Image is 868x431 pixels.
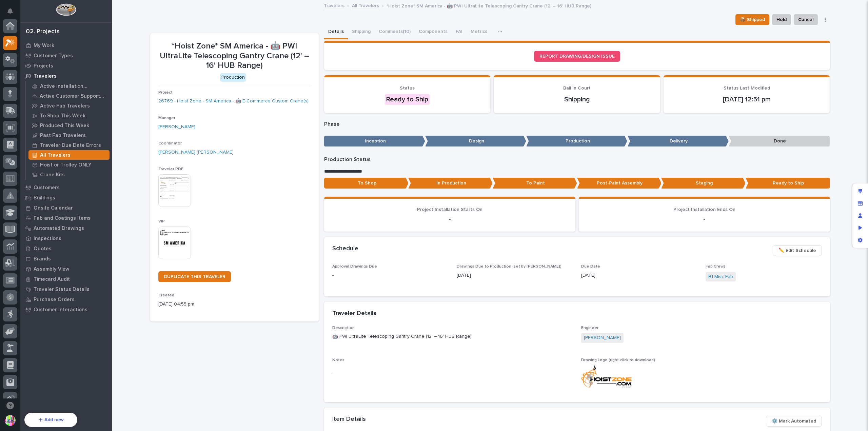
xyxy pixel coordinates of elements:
[34,226,84,232] p: Automated Drawings
[158,271,231,282] a: DUPLICATE THIS TRAVELER
[672,95,822,103] p: [DATE] 12:51 pm
[773,245,822,256] button: ✏️ Edit Schedule
[706,265,726,269] span: Fab Crews
[581,366,632,389] img: zlZt17NtafI6n4GkI0Zyg2EaRxyxwJPTF1_KR0sqFKE
[493,178,577,189] p: To Paint
[673,207,735,212] span: Project Installation Ends On
[158,219,165,223] span: VIP
[26,150,112,160] a: All Travelers
[40,172,65,178] p: Crane Kits
[26,140,112,150] a: Traveler Due Date Errors
[746,178,830,189] p: Ready to Ship
[581,358,655,362] span: Drawing Logo (right-click to download)
[708,273,733,280] a: B1 Misc Fab
[375,25,415,39] button: Comments (10)
[452,25,467,39] button: FAI
[20,40,112,51] a: My Work
[324,178,409,189] p: To Shop
[735,14,769,25] button: 📦 Shipped
[24,413,77,427] button: Add new
[20,193,112,203] a: Buildings
[26,170,112,179] a: Crane Kits
[534,51,620,62] a: REPORT DRAWING/DESIGN ISSUE
[20,254,112,264] a: Brands
[332,310,376,317] h2: Traveler Details
[158,98,309,105] a: 26769 - Hoist Zone - SM America - 🤖 E-Commerce Custom Crane(s)
[34,73,57,79] p: Travelers
[332,215,567,223] p: -
[20,223,112,233] a: Automated Drawings
[158,123,195,131] a: [PERSON_NAME]
[34,185,60,191] p: Customers
[348,25,375,39] button: Shipping
[20,305,112,315] a: Customer Interactions
[158,141,182,145] span: Coordinator
[854,197,866,210] div: Manage fields and data
[26,101,112,111] a: Active Fab Travelers
[729,136,830,147] p: Done
[798,16,813,24] span: Cancel
[332,265,377,269] span: Approval Drawings Due
[158,167,183,171] span: Traveler PDF
[40,83,107,90] p: Active Installation Travelers
[408,178,493,189] p: In Production
[425,136,526,147] p: Design
[772,417,816,425] span: ⚙️ Mark Automated
[332,245,358,253] h2: Schedule
[158,149,234,156] a: [PERSON_NAME] [PERSON_NAME]
[20,213,112,223] a: Fab and Coatings Items
[34,43,54,49] p: My Work
[324,25,348,39] button: Details
[220,73,246,82] div: Production
[40,152,71,158] p: All Travelers
[3,413,17,428] button: users-avatar
[40,133,86,139] p: Past Fab Travelers
[20,233,112,243] a: Inspections
[20,203,112,213] a: Onsite Calendar
[34,307,87,313] p: Customer Interactions
[26,160,112,170] a: Hoist or Trolley ONLY
[584,334,621,341] a: [PERSON_NAME]
[526,136,627,147] p: Production
[8,8,17,19] div: Notifications
[778,247,816,255] span: ✏️ Edit Schedule
[20,71,112,81] a: Travelers
[40,103,90,109] p: Active Fab Travelers
[661,178,746,189] p: Staging
[20,274,112,284] a: Timecard Audit
[352,1,379,9] a: All Travelers
[794,14,818,25] button: Cancel
[324,156,830,163] p: Production Status
[457,265,561,269] span: Drawings Due to Production (set by [PERSON_NAME])
[20,284,112,294] a: Traveler Status Details
[332,358,344,362] span: Notes
[332,333,573,340] p: 🤖 PWI UltraLite Telescoping Gantry Crane (12' – 16' HUB Range)
[467,25,491,39] button: Metrics
[20,294,112,305] a: Purchase Orders
[740,16,765,24] span: 📦 Shipped
[158,301,311,308] p: [DATE] 04:55 pm
[587,215,822,223] p: -
[164,274,225,279] span: DUPLICATE THIS TRAVELER
[34,63,53,69] p: Projects
[34,205,73,211] p: Onsite Calendar
[26,131,112,140] a: Past Fab Travelers
[332,416,366,423] h2: Item Details
[628,136,729,147] p: Delivery
[20,182,112,193] a: Customers
[400,86,415,91] span: Status
[766,416,822,427] button: ⚙️ Mark Automated
[854,222,866,234] div: Preview as
[3,4,17,18] button: Notifications
[158,91,173,95] span: Project
[539,54,615,59] span: REPORT DRAWING/DESIGN ISSUE
[34,266,69,272] p: Assembly View
[26,81,112,91] a: Active Installation Travelers
[385,94,430,105] div: Ready to Ship
[34,246,52,252] p: Quotes
[563,86,591,91] span: Ball In Court
[854,234,866,246] div: App settings
[40,123,89,129] p: Produced This Week
[20,264,112,274] a: Assembly View
[324,121,830,128] p: Phase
